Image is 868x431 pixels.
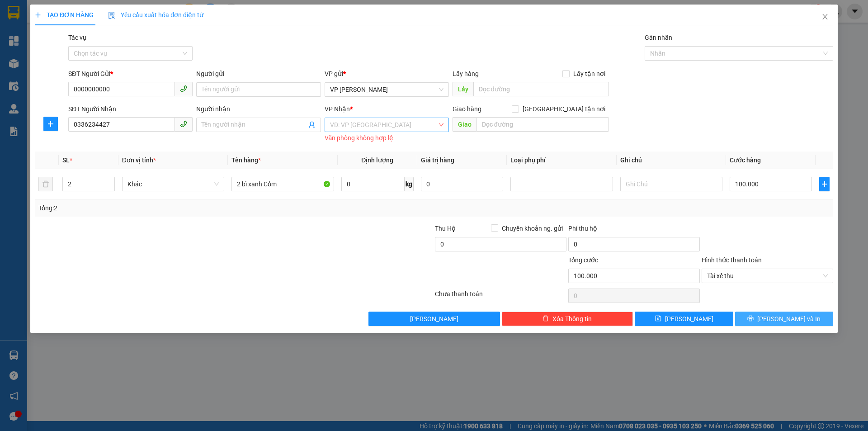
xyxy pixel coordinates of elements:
[735,312,833,326] button: printer[PERSON_NAME] và In
[421,156,454,164] span: Giá trị hàng
[325,69,449,79] div: VP gửi
[35,11,94,19] span: TẠO ĐƠN HÀNG
[108,11,203,19] span: Yêu cầu xuất hóa đơn điện tử
[196,104,321,114] div: Người nhận
[635,312,733,326] button: save[PERSON_NAME]
[665,314,713,324] span: [PERSON_NAME]
[434,289,567,305] div: Chưa thanh toán
[552,314,592,324] span: Xóa Thông tin
[820,180,829,188] span: plus
[325,133,449,143] div: Văn phòng không hợp lệ
[180,85,187,92] span: phone
[108,12,115,19] img: icon
[122,156,156,164] span: Đơn vị tính
[453,117,476,132] span: Giao
[819,177,829,191] button: plus
[43,117,58,131] button: plus
[44,120,57,128] span: plus
[476,117,609,132] input: Dọc đường
[361,156,393,164] span: Định lượng
[498,223,566,233] span: Chuyển khoản ng. gửi
[542,315,549,322] span: delete
[570,69,609,79] span: Lấy tận nơi
[421,177,503,191] input: 0
[568,223,700,237] div: Phí thu hộ
[707,269,828,283] span: Tài xế thu
[821,13,829,20] span: close
[645,34,672,41] label: Gán nhãn
[38,177,53,191] button: delete
[502,312,633,326] button: deleteXóa Thông tin
[812,5,838,30] button: Close
[702,256,762,264] label: Hình thức thanh toán
[330,83,443,96] span: VP Cương Gián
[757,314,821,324] span: [PERSON_NAME] và In
[325,105,350,113] span: VP Nhận
[617,152,726,169] th: Ghi chú
[38,203,335,213] div: Tổng: 2
[62,156,70,164] span: SL
[368,312,500,326] button: [PERSON_NAME]
[453,82,473,96] span: Lấy
[435,225,456,232] span: Thu Hộ
[127,177,219,191] span: Khác
[196,69,321,79] div: Người gửi
[473,82,609,96] input: Dọc đường
[519,104,609,114] span: [GEOGRAPHIC_DATA] tận nơi
[453,105,481,113] span: Giao hàng
[507,152,616,169] th: Loại phụ phí
[68,69,193,79] div: SĐT Người Gửi
[453,70,479,77] span: Lấy hàng
[231,156,261,164] span: Tên hàng
[568,256,598,264] span: Tổng cước
[35,12,41,18] span: plus
[405,177,414,191] span: kg
[231,177,334,191] input: VD: Bàn, Ghế
[747,315,754,322] span: printer
[308,121,316,128] span: user-add
[68,104,193,114] div: SĐT Người Nhận
[68,34,86,41] label: Tác vụ
[410,314,458,324] span: [PERSON_NAME]
[655,315,661,322] span: save
[730,156,761,164] span: Cước hàng
[180,120,187,128] span: phone
[620,177,722,191] input: Ghi Chú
